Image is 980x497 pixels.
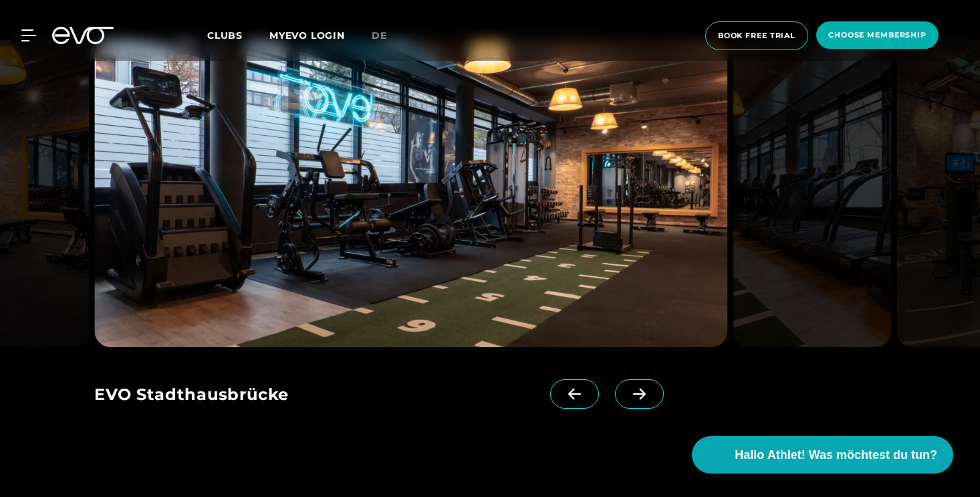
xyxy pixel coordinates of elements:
[812,21,943,50] a: choose membership
[828,29,927,41] span: choose membership
[733,40,891,347] img: evofitness
[718,30,795,41] span: book free trial
[372,29,387,41] span: de
[94,40,727,347] img: evofitness
[207,29,243,41] span: Clubs
[207,29,269,41] a: Clubs
[692,436,953,474] button: Hallo Athlet! Was möchtest du tun?
[735,446,937,464] span: Hallo Athlet! Was möchtest du tun?
[372,28,403,43] a: de
[701,21,812,50] a: book free trial
[269,29,345,41] a: MYEVO LOGIN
